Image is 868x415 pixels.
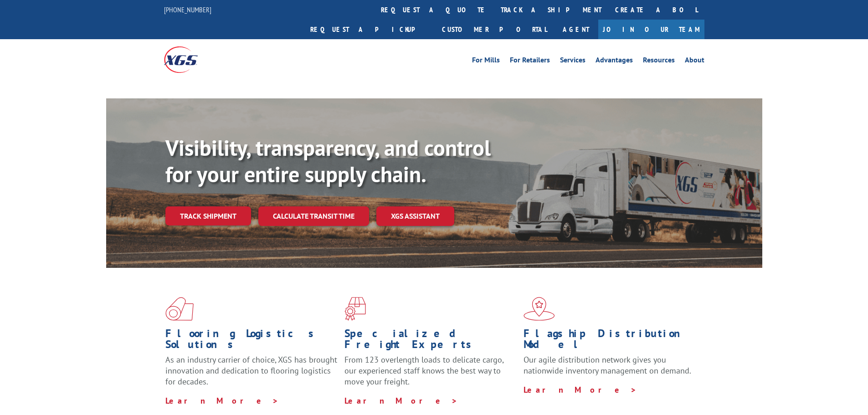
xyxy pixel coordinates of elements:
[524,328,696,354] h1: Flagship Distribution Model
[344,354,517,395] p: From 123 overlength loads to delicate cargo, our experienced staff knows the best way to move you...
[165,395,279,406] a: Learn More >
[164,5,211,14] a: [PHONE_NUMBER]
[344,297,366,321] img: xgs-icon-focused-on-flooring-red
[524,384,637,395] a: Learn More >
[643,56,675,67] a: Resources
[165,328,338,354] h1: Flooring Logistics Solutions
[510,56,550,67] a: For Retailers
[165,354,337,387] span: As an industry carrier of choice, XGS has brought innovation and dedication to flooring logistics...
[303,20,435,39] a: Request a pickup
[165,133,491,188] b: Visibility, transparency, and control for your entire supply chain.
[560,56,586,67] a: Services
[344,328,517,354] h1: Specialized Freight Experts
[165,206,251,225] a: Track shipment
[376,206,454,226] a: XGS ASSISTANT
[344,395,458,406] a: Learn More >
[554,20,598,39] a: Agent
[435,20,554,39] a: Customer Portal
[685,56,704,67] a: About
[472,56,500,67] a: For Mills
[596,56,633,67] a: Advantages
[524,297,555,321] img: xgs-icon-flagship-distribution-model-red
[165,297,194,321] img: xgs-icon-total-supply-chain-intelligence-red
[524,354,691,376] span: Our agile distribution network gives you nationwide inventory management on demand.
[598,20,704,39] a: Join Our Team
[258,206,369,226] a: Calculate transit time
